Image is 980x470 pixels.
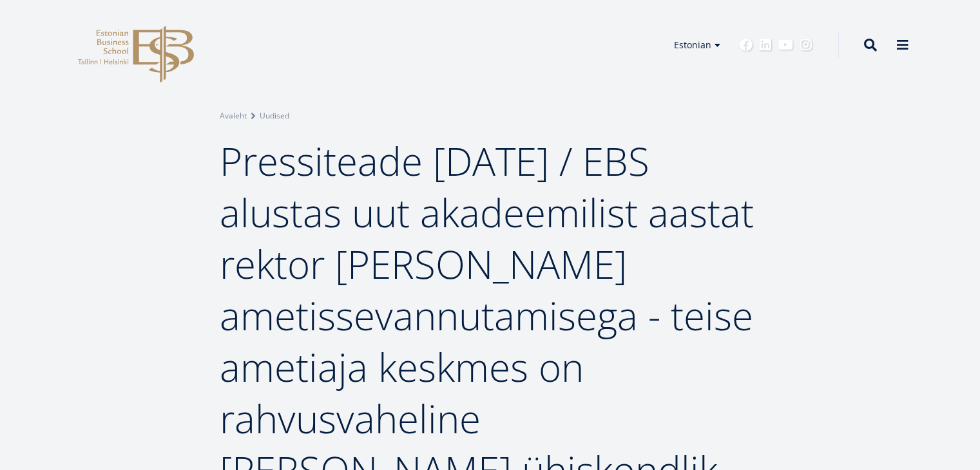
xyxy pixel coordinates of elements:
a: Uudised [260,109,289,122]
a: Facebook [740,39,753,52]
a: Youtube [778,39,793,52]
a: Linkedin [759,39,772,52]
a: Instagram [800,39,812,52]
a: Avaleht [220,109,247,122]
